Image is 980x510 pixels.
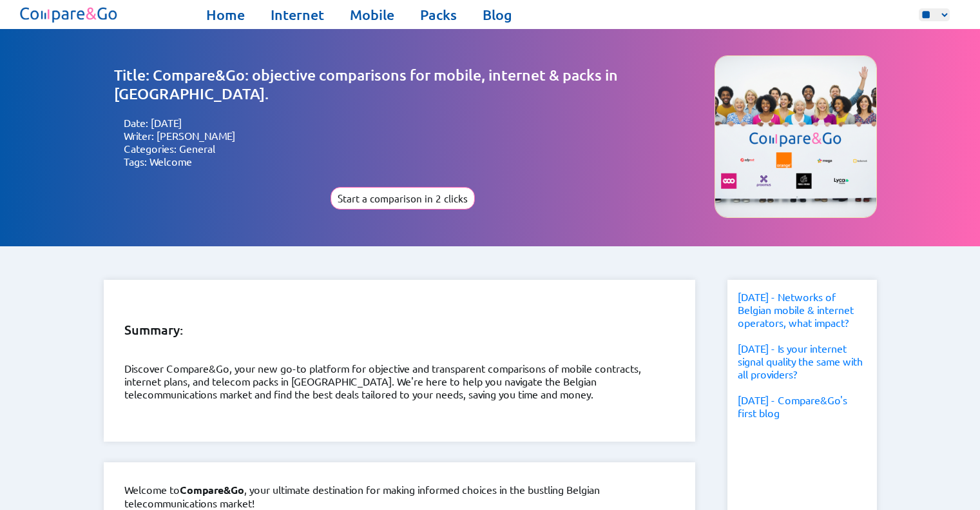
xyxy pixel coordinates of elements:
[331,187,475,210] button: Start a comparison in 2 clicks
[738,342,863,380] a: [DATE] - Is your internet signal quality the same with all providers?
[715,55,877,218] img: Image representing the company
[124,142,691,155] li: Categories: General
[124,116,691,129] li: Date: [DATE]
[331,181,475,210] a: Start a comparison in 2 clicks
[420,6,457,24] a: Packs
[124,129,691,142] li: Writer: [PERSON_NAME]
[124,321,675,338] h3: Summary:
[206,6,245,24] a: Home
[104,280,695,442] div: Discover Compare&Go, your new go-to platform for objective and transparent comparisons of mobile ...
[738,393,847,419] a: [DATE] - Compare&Go's first blog
[483,6,512,24] a: Blog
[350,6,394,24] a: Mobile
[271,6,324,24] a: Internet
[124,483,675,509] p: Welcome to , your ultimate destination for making informed choices in the bustling Belgian teleco...
[180,483,244,496] strong: Compare&Go
[738,290,854,329] a: [DATE] - Networks of Belgian mobile & internet operators, what impact?
[124,155,691,168] li: Tags: Welcome
[114,66,691,103] h1: Title: Compare&Go: objective comparisons for mobile, internet & packs in [GEOGRAPHIC_DATA].
[17,3,121,26] img: Logo of Compare&Go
